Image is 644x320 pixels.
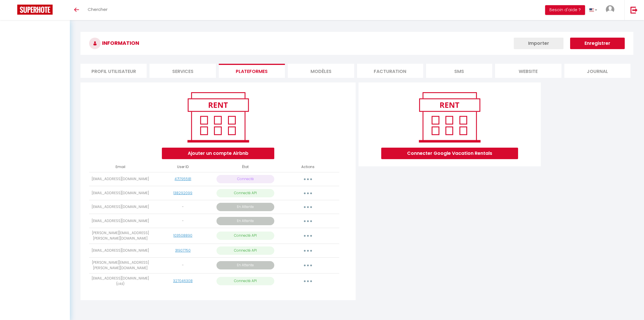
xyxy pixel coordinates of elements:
[154,204,212,210] div: -
[175,176,191,181] a: 471795581
[216,246,274,255] p: Connecté API
[173,233,192,238] a: 103508890
[495,64,561,78] li: website
[175,248,191,253] a: 31907750
[89,258,152,273] td: [PERSON_NAME][EMAIL_ADDRESS][PERSON_NAME][DOMAIN_NAME]
[89,228,152,244] td: [PERSON_NAME][EMAIL_ADDRESS][PERSON_NAME][DOMAIN_NAME]
[216,189,274,197] p: Connecté API
[89,162,152,172] th: Email
[606,5,614,14] img: ...
[80,32,633,55] h3: INFORMATION
[413,90,486,145] img: rent.png
[80,64,147,78] li: Profil Utilisateur
[88,6,108,12] span: Chercher
[216,277,274,285] p: Connecté API
[154,263,212,268] div: -
[216,203,274,211] p: En Attente
[173,190,192,195] a: 138292099
[152,162,214,172] th: User ID
[288,64,354,78] li: MODÈLES
[514,38,563,49] button: Importer
[545,5,585,15] button: Besoin d'aide ?
[173,278,193,283] a: 327046308
[89,214,152,228] td: [EMAIL_ADDRESS][DOMAIN_NAME]
[630,6,638,14] img: logout
[564,64,630,78] li: Journal
[214,162,277,172] th: État
[570,38,625,49] button: Enregistrer
[89,273,152,289] td: [EMAIL_ADDRESS][DOMAIN_NAME] (old)
[89,172,152,186] td: [EMAIL_ADDRESS][DOMAIN_NAME]
[357,64,423,78] li: Facturation
[426,64,492,78] li: SMS
[381,148,518,159] button: Connecter Google Vacation Rentals
[154,218,212,224] div: -
[219,64,285,78] li: Plateformes
[181,90,255,145] img: rent.png
[216,261,274,269] p: En Attente
[17,5,53,15] img: Super Booking
[89,186,152,200] td: [EMAIL_ADDRESS][DOMAIN_NAME]
[89,200,152,214] td: [EMAIL_ADDRESS][DOMAIN_NAME]
[149,64,216,78] li: Services
[277,162,339,172] th: Actions
[216,175,274,183] p: Connecté
[216,217,274,225] p: En Attente
[216,232,274,240] p: Connecté API
[89,244,152,258] td: [EMAIL_ADDRESS][DOMAIN_NAME]
[162,148,274,159] button: Ajouter un compte Airbnb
